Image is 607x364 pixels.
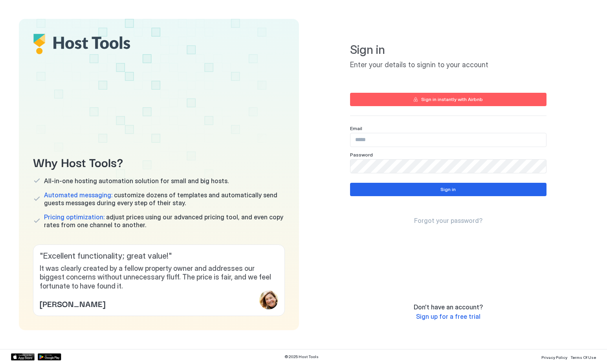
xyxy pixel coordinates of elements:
span: customize dozens of templates and automatically send guests messages during every step of their s... [44,191,285,207]
a: Terms Of Use [570,353,596,361]
span: Password [350,152,373,158]
span: Pricing optimization: [44,213,105,221]
span: [PERSON_NAME] [40,298,105,309]
input: Input Field [350,133,546,147]
span: Enter your details to signin to your account [350,61,546,70]
span: Forgot your password? [414,217,482,224]
span: " Excellent functionality; great value! " [40,251,278,261]
a: Sign up for a free trial [416,313,480,321]
a: Privacy Policy [541,353,567,361]
span: It was clearly created by a fellow property owner and addresses our biggest concerns without unne... [40,264,278,291]
span: adjust prices using our advanced pricing tool, and even copy rates from one channel to another. [44,213,285,229]
input: Input Field [350,160,546,173]
div: profile [259,290,278,309]
button: Sign in [350,183,546,196]
span: Privacy Policy [541,355,567,360]
span: Email [350,125,362,131]
button: Sign in instantly with Airbnb [350,93,546,106]
span: Automated messaging: [44,191,112,199]
div: Sign in [440,186,456,193]
a: Forgot your password? [414,217,482,225]
span: All-in-one hosting automation solution for small and big hosts. [44,177,229,185]
div: Sign in instantly with Airbnb [421,96,483,103]
span: Sign in [350,42,546,57]
span: © 2025 Host Tools [284,354,319,359]
a: Google Play Store [38,353,61,360]
span: Sign up for a free trial [416,313,480,320]
span: Don't have an account? [414,303,483,311]
a: App Store [11,353,35,360]
span: Terms Of Use [570,355,596,360]
span: Why Host Tools? [33,153,285,171]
